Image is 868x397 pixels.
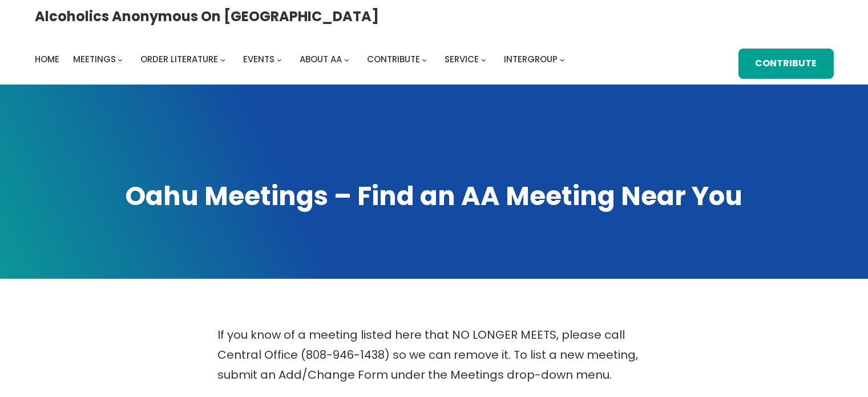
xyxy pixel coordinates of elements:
[73,51,116,67] a: Meetings
[220,57,225,62] button: Order Literature submenu
[560,57,565,62] button: Intergroup submenu
[35,53,59,65] span: Home
[422,57,427,62] button: Contribute submenu
[367,51,420,67] a: Contribute
[35,178,834,214] h1: Oahu Meetings – Find an AA Meeting Near You
[445,53,479,65] span: Service
[504,51,558,67] a: Intergroup
[243,51,274,67] a: Events
[277,57,282,62] button: Events submenu
[118,57,123,62] button: Meetings submenu
[300,51,342,67] a: About AA
[367,53,420,65] span: Contribute
[140,53,218,65] span: Order Literature
[300,53,342,65] span: About AA
[445,51,479,67] a: Service
[243,53,274,65] span: Events
[35,51,569,67] nav: Intergroup
[344,57,349,62] button: About AA submenu
[481,57,486,62] button: Service submenu
[73,53,116,65] span: Meetings
[738,49,833,79] a: Contribute
[504,53,558,65] span: Intergroup
[35,51,59,67] a: Home
[35,4,379,29] a: Alcoholics Anonymous on [GEOGRAPHIC_DATA]
[217,325,651,385] p: If you know of a meeting listed here that NO LONGER MEETS, please call Central Office (808-946-14...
